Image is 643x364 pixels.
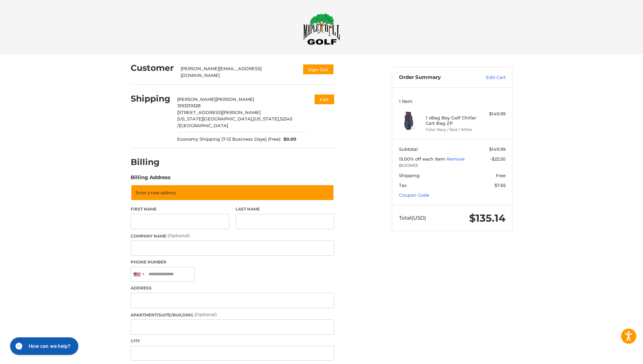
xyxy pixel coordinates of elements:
span: 3193219328 [177,103,200,108]
iframe: Gorgias live chat messenger [7,335,80,357]
span: $149.99 [489,146,506,152]
h2: Billing [131,157,170,167]
span: Free [496,173,506,178]
small: (Optional) [194,312,217,317]
span: Shipping [399,173,420,178]
a: Edit Cart [472,74,506,81]
label: City [131,338,334,344]
h3: Order Summary [399,74,472,81]
button: Edit [315,94,334,104]
div: United States: +1 [131,267,146,282]
label: Apartment/Suite/Building [131,311,334,318]
span: BOOM15 [399,162,506,169]
span: [US_STATE][GEOGRAPHIC_DATA], [177,116,253,121]
span: [US_STATE], [253,116,280,121]
span: $0.00 [280,136,297,143]
img: Maple Hill Golf [303,13,340,45]
label: First Name [131,206,229,212]
div: $149.99 [479,111,506,117]
span: $7.65 [494,183,506,188]
a: Remove [447,156,465,162]
span: Tax [399,183,407,188]
span: Total (USD) [399,215,426,221]
button: Sign Out [302,64,334,75]
span: [PERSON_NAME] [177,96,216,102]
label: Address [131,285,334,291]
span: Economy Shipping (7-12 Business Days) (Free) [177,136,280,143]
span: 52245 / [177,116,292,128]
small: (Optional) [167,233,190,238]
label: Phone Number [131,259,334,265]
span: [STREET_ADDRESS][PERSON_NAME] [177,110,261,115]
li: Color Navy / Red / White [426,127,477,133]
h4: 1 x Bag Boy Golf Chiller Cart Bag ZP [426,115,477,126]
span: 15.00% off each item [399,156,447,162]
span: [PERSON_NAME] [216,96,254,102]
span: [GEOGRAPHIC_DATA] [179,123,228,128]
a: Coupon Code [399,192,429,198]
legend: Billing Address [131,174,170,185]
a: Enter or select a different address [131,185,334,201]
div: [PERSON_NAME][EMAIL_ADDRESS][DOMAIN_NAME] [181,65,296,79]
h3: 1 Item [399,99,506,104]
label: Last Name [236,206,334,212]
label: Company Name [131,232,334,239]
h2: Customer [131,63,174,73]
span: $135.14 [469,212,506,224]
h2: Shipping [131,93,170,104]
span: Subtotal [399,146,418,152]
span: -$22.50 [490,156,506,162]
span: Enter a new address [136,190,176,196]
